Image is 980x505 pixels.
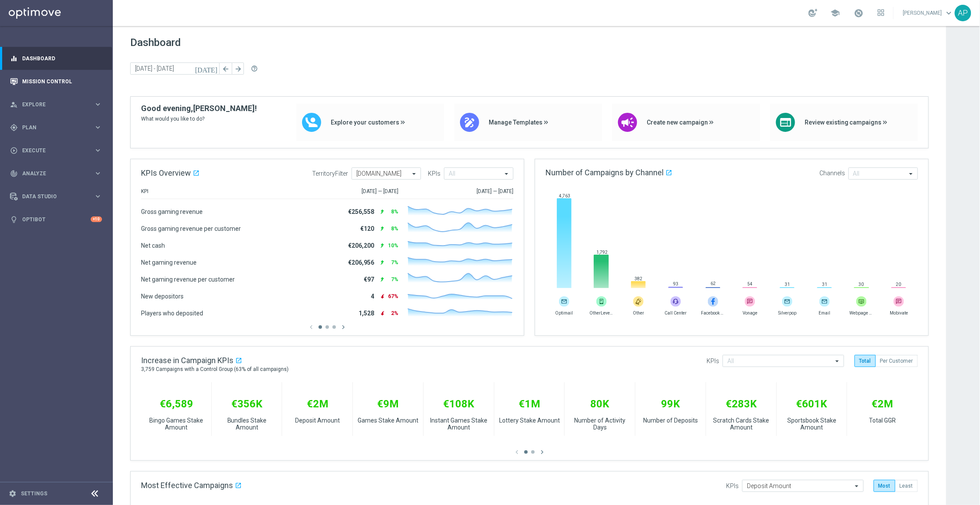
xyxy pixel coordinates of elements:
div: Execute [10,147,94,154]
div: Data Studio [10,193,94,200]
a: Settings [21,491,47,496]
span: Explore [22,102,94,107]
i: settings [9,490,16,498]
button: Mission Control [10,78,102,85]
i: keyboard_arrow_right [94,146,102,154]
a: Optibot [22,208,91,231]
span: Execute [22,148,94,153]
i: equalizer [10,55,18,62]
button: person_search Explore keyboard_arrow_right [10,101,102,108]
span: school [831,8,840,18]
div: AP [955,5,971,21]
div: Analyze [10,170,94,177]
button: play_circle_outline Execute keyboard_arrow_right [10,147,102,154]
button: lightbulb Optibot +10 [10,216,102,223]
div: Dashboard [10,47,102,70]
div: +10 [91,216,102,222]
i: keyboard_arrow_right [94,123,102,131]
i: track_changes [10,170,18,177]
button: Data Studio keyboard_arrow_right [10,193,102,200]
i: lightbulb [10,216,18,223]
i: play_circle_outline [10,147,18,154]
span: Analyze [22,171,94,176]
span: Plan [22,125,94,130]
div: Mission Control [10,70,102,93]
i: gps_fixed [10,124,18,131]
a: Mission Control [22,70,102,93]
button: track_changes Analyze keyboard_arrow_right [10,170,102,177]
button: equalizer Dashboard [10,55,102,62]
i: keyboard_arrow_right [94,100,102,108]
i: keyboard_arrow_right [94,192,102,200]
div: Optibot [10,208,102,231]
i: keyboard_arrow_right [94,169,102,177]
a: [PERSON_NAME]keyboard_arrow_down [902,7,955,20]
button: gps_fixed Plan keyboard_arrow_right [10,124,102,131]
span: keyboard_arrow_down [944,8,954,18]
div: Explore [10,101,94,108]
span: Data Studio [22,194,94,199]
div: Plan [10,124,94,131]
a: Dashboard [22,47,102,70]
i: person_search [10,101,18,108]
